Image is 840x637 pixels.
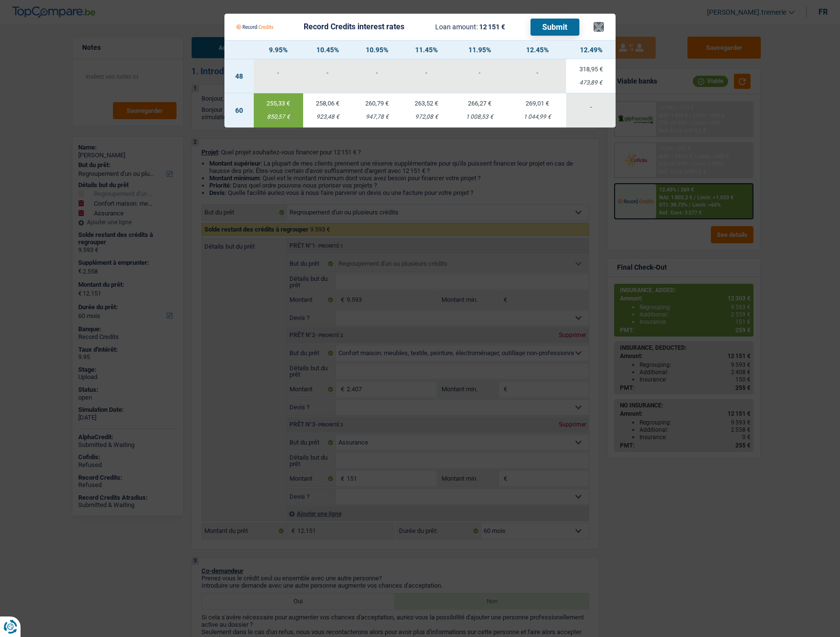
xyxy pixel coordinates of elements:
[236,18,273,36] img: Record Credits
[303,114,353,120] div: 923,48 €
[224,59,254,93] td: 48
[402,114,451,120] div: 972,08 €
[303,69,353,76] div: -
[353,114,402,120] div: 947,78 €
[508,41,566,59] th: 12.45%
[353,100,402,106] div: 260,79 €
[451,114,509,120] div: 1 008,53 €
[254,100,303,106] div: 255,33 €
[508,114,566,120] div: 1 044,99 €
[451,100,509,106] div: 266,27 €
[451,69,509,76] div: -
[508,100,566,106] div: 269,01 €
[402,100,451,106] div: 263,52 €
[254,69,303,76] div: -
[479,23,505,31] span: 12 151 €
[435,23,478,31] span: Loan amount:
[254,114,303,120] div: 850,57 €
[566,66,616,72] div: 318,95 €
[566,80,616,86] div: 473,89 €
[566,104,616,110] div: -
[566,41,616,59] th: 12.49%
[224,93,254,127] td: 60
[303,41,353,59] th: 10.45%
[303,100,353,106] div: 258,06 €
[304,23,404,31] div: Record Credits interest rates
[402,69,451,76] div: -
[353,69,402,76] div: -
[353,41,402,59] th: 10.95%
[451,41,509,59] th: 11.95%
[402,41,451,59] th: 11.45%
[508,69,566,76] div: -
[594,22,604,32] button: ×
[531,19,579,36] button: Submit
[254,41,303,59] th: 9.95%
